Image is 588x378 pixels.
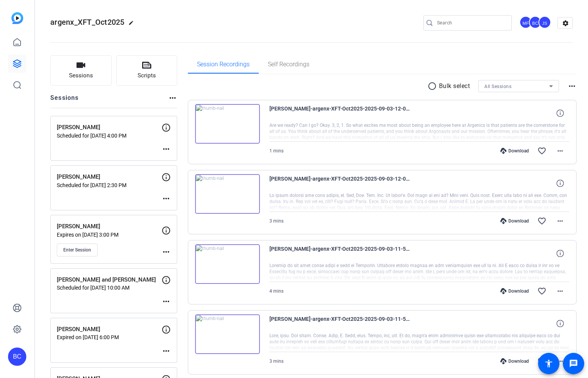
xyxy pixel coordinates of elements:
[57,222,162,231] p: [PERSON_NAME]
[556,216,565,226] mat-icon: more_horiz
[544,359,553,368] mat-icon: accessibility
[195,244,260,284] img: thumb-nail
[538,16,552,29] ngx-avatar: Judy Spier
[519,16,532,29] div: MF
[269,314,410,333] span: [PERSON_NAME]-argenx-XFT-Oct2025-2025-09-03-11-52-38-592-0
[116,55,178,86] button: Scripts
[569,359,578,368] mat-icon: message
[11,12,23,24] img: blue-gradient.svg
[497,148,533,154] div: Download
[8,348,26,366] div: BC
[57,182,162,188] p: Scheduled for [DATE] 2:30 PM
[57,285,162,291] p: Scheduled for [DATE] 10:00 AM
[162,144,171,154] mat-icon: more_horiz
[57,325,162,334] p: [PERSON_NAME]
[268,61,309,67] span: Self Recordings
[162,297,171,306] mat-icon: more_horiz
[497,218,533,224] div: Download
[57,123,162,132] p: [PERSON_NAME]
[537,287,546,296] mat-icon: favorite_border
[128,20,138,29] mat-icon: edit
[437,18,506,27] input: Search
[57,275,162,284] p: [PERSON_NAME] and [PERSON_NAME]
[269,148,284,154] span: 1 mins
[556,146,565,155] mat-icon: more_horiz
[57,133,162,139] p: Scheduled for [DATE] 4:00 PM
[537,216,546,226] mat-icon: favorite_border
[195,174,260,214] img: thumb-nail
[484,84,511,89] span: All Sessions
[439,82,470,91] p: Bulk select
[57,243,98,256] button: Enter Session
[519,16,533,29] ngx-avatar: Mandy Fernandez
[537,146,546,155] mat-icon: favorite_border
[537,357,546,366] mat-icon: favorite_border
[195,314,260,354] img: thumb-nail
[538,16,551,29] div: JS
[138,71,156,80] span: Scripts
[558,18,573,29] mat-icon: settings
[50,18,125,27] span: argenx_XFT_Oct2025
[63,247,91,253] span: Enter Session
[269,218,284,224] span: 3 mins
[57,173,162,181] p: [PERSON_NAME]
[269,244,410,263] span: [PERSON_NAME]-argenx-XFT-Oct2025-2025-09-03-11-55-57-900-0
[556,357,565,366] mat-icon: more_horiz
[269,288,284,294] span: 4 mins
[57,232,162,238] p: Expires on [DATE] 3:00 PM
[162,346,171,356] mat-icon: more_horiz
[195,104,260,144] img: thumb-nail
[162,194,171,203] mat-icon: more_horiz
[57,334,162,340] p: Expired on [DATE] 6:00 PM
[428,82,439,91] mat-icon: radio_button_unchecked
[269,359,284,364] span: 3 mins
[529,16,542,29] div: BC
[162,247,171,256] mat-icon: more_horiz
[567,82,577,91] mat-icon: more_horiz
[50,55,112,86] button: Sessions
[197,61,250,67] span: Session Recordings
[69,71,93,80] span: Sessions
[50,93,79,108] h2: Sessions
[269,104,410,122] span: [PERSON_NAME]-argenx-XFT-Oct2025-2025-09-03-12-04-47-888-0
[168,93,177,103] mat-icon: more_horiz
[269,174,410,192] span: [PERSON_NAME]-argenx-XFT-Oct2025-2025-09-03-12-01-16-342-0
[556,287,565,296] mat-icon: more_horiz
[529,16,542,29] ngx-avatar: Brian Curp
[497,288,533,294] div: Download
[497,358,533,364] div: Download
